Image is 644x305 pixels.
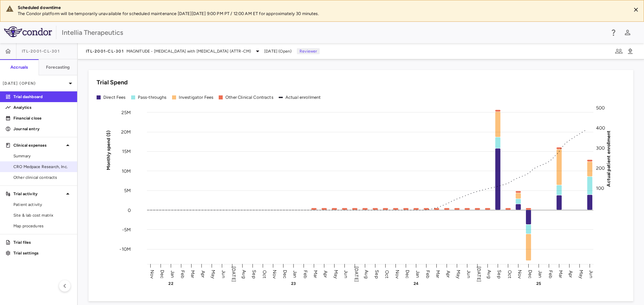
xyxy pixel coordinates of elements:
[323,270,328,278] text: Apr
[170,270,175,278] text: Jan
[631,5,641,15] button: Close
[285,94,321,100] div: Actual enrollment
[394,270,400,279] text: Nov
[282,270,288,278] text: Dec
[190,270,196,278] text: Mar
[119,246,131,252] tspan: -10M
[343,270,349,278] text: Jun
[106,130,111,170] tspan: Monthly spend ($)
[13,126,72,132] p: Journal entry
[507,270,513,278] text: Oct
[13,212,72,218] span: Site & lab cost matrix
[13,153,72,159] span: Summary
[46,64,70,70] h6: Forecasting
[486,270,492,278] text: Aug
[578,270,584,279] text: May
[13,142,64,148] p: Clinical expenses
[13,164,72,170] span: CRO Medpace Research, Inc.
[333,270,339,279] text: May
[159,270,165,278] text: Dec
[272,270,277,279] text: Nov
[97,78,128,87] h6: Trial Spend
[13,94,72,100] p: Trial dashboard
[149,270,155,279] text: Nov
[466,270,472,278] text: Jun
[121,109,131,115] tspan: 25M
[225,94,273,100] div: Other Clinical Contracts
[121,129,131,135] tspan: 20M
[18,11,626,17] p: The Condor platform will be temporarily unavailable for scheduled maintenance [DATE][DATE] 9:00 P...
[415,270,421,278] text: Jan
[13,202,72,208] span: Patient activity
[537,270,543,278] text: Jan
[122,149,131,154] tspan: 15M
[596,125,605,131] tspan: 400
[303,270,308,278] text: Feb
[10,64,28,70] h6: Accruals
[126,48,251,54] span: MAGNITUDE - [MEDICAL_DATA] with [MEDICAL_DATA] (ATTR-CM)
[548,270,553,278] text: Feb
[13,191,64,197] p: Trial activity
[138,94,167,100] div: Pass-throughs
[445,270,451,278] text: Apr
[168,281,173,286] text: 22
[13,115,72,121] p: Financial close
[22,49,60,54] span: ITL-2001-CL-301
[496,270,502,278] text: Sep
[517,270,523,279] text: Nov
[354,266,359,282] text: [DATE]
[200,270,206,278] text: Apr
[364,270,369,278] text: Aug
[384,270,390,278] text: Oct
[596,185,604,191] tspan: 100
[122,227,131,232] tspan: -5M
[476,266,482,282] text: [DATE]
[455,270,461,279] text: May
[425,270,431,278] text: Feb
[527,270,533,278] text: Dec
[62,27,605,37] div: Intellia Therapeutics
[558,270,563,278] text: Mar
[180,270,185,278] text: Feb
[103,94,126,100] div: Direct Fees
[596,165,605,171] tspan: 200
[568,270,574,278] text: Apr
[13,239,72,245] p: Trial files
[241,270,247,278] text: Aug
[128,207,131,213] tspan: 0
[251,270,257,278] text: Sep
[435,270,441,278] text: Mar
[179,94,214,100] div: Investigator Fees
[588,270,594,278] text: Jun
[221,270,226,278] text: Jun
[596,105,605,111] tspan: 500
[3,80,66,86] p: [DATE] (Open)
[313,270,318,278] text: Mar
[231,266,236,282] text: [DATE]
[4,26,52,37] img: logo-full-SnFGN8VE.png
[264,48,291,54] span: [DATE] (Open)
[414,281,419,286] text: 24
[86,49,124,54] span: ITL-2001-CL-301
[13,174,72,180] span: Other clinical contracts
[536,281,541,286] text: 25
[124,188,131,194] tspan: 5M
[291,281,296,286] text: 23
[606,130,611,186] tspan: Actual patient enrollment
[13,223,72,229] span: Map procedures
[122,168,131,174] tspan: 10M
[210,270,216,279] text: May
[262,270,267,278] text: Oct
[596,145,605,151] tspan: 300
[292,270,298,278] text: Jan
[13,250,72,256] p: Trial settings
[297,48,320,54] p: Reviewer
[405,270,410,278] text: Dec
[13,104,72,110] p: Analytics
[18,5,626,11] div: Scheduled downtime
[374,270,380,278] text: Sep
